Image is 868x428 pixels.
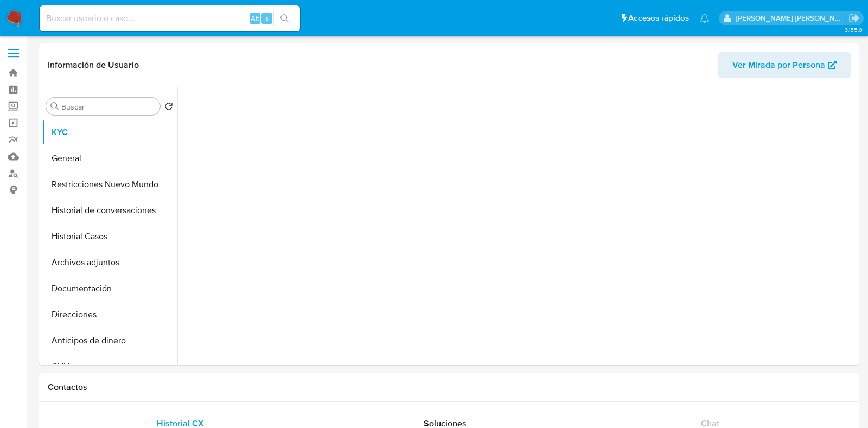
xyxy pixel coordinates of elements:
[700,14,709,23] a: Notificaciones
[164,102,173,114] button: Volver al orden por defecto
[42,302,177,328] button: Direcciones
[718,52,851,78] button: Ver Mirada por Persona
[251,13,259,23] span: Alt
[42,276,177,302] button: Documentación
[848,12,860,24] a: Salir
[48,382,851,393] h1: Contactos
[42,145,177,171] button: General
[61,102,156,112] input: Buscar
[628,12,689,24] span: Accesos rápidos
[42,223,177,250] button: Historial Casos
[732,52,825,78] span: Ver Mirada por Persona
[40,11,300,25] input: Buscar usuario o caso...
[50,102,59,111] button: Buscar
[42,197,177,223] button: Historial de conversaciones
[48,60,139,71] h1: Información de Usuario
[42,250,177,276] button: Archivos adjuntos
[42,354,177,380] button: CVU
[736,13,845,23] p: noelia.huarte@mercadolibre.com
[42,171,177,197] button: Restricciones Nuevo Mundo
[42,328,177,354] button: Anticipos de dinero
[273,11,296,26] button: search-icon
[42,119,177,145] button: KYC
[265,13,269,23] span: s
